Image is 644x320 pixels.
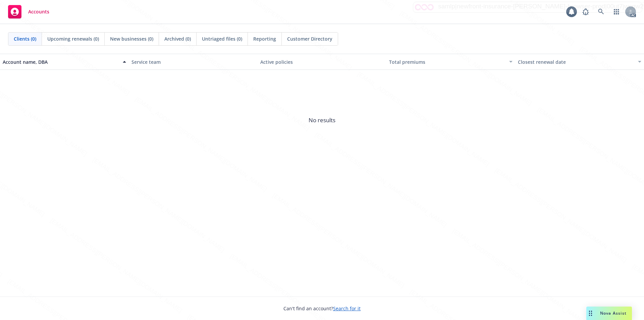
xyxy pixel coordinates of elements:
div: Service team [131,58,255,65]
a: Switch app [610,5,623,18]
span: Clients (0) [14,35,36,42]
button: Total premiums [386,54,515,70]
a: Search for it [333,305,361,312]
a: Report a Bug [579,5,592,18]
div: Closest renewal date [518,58,634,65]
span: Untriaged files (0) [202,35,242,42]
span: Archived (0) [164,35,191,42]
a: Accounts [5,2,52,21]
button: Closest renewal date [515,54,644,70]
span: Reporting [253,35,276,42]
div: Drag to move [586,307,595,320]
button: Active policies [258,54,386,70]
a: Search [594,5,608,18]
span: Can't find an account? [283,305,361,312]
div: Account name, DBA [3,58,119,65]
span: New businesses (0) [110,35,153,42]
div: Active policies [260,58,384,65]
span: Upcoming renewals (0) [47,35,99,42]
span: Accounts [28,9,49,14]
div: Total premiums [389,58,505,65]
span: Nova Assist [600,310,627,316]
span: Customer Directory [287,35,332,42]
button: Service team [129,54,258,70]
button: Nova Assist [586,307,632,320]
